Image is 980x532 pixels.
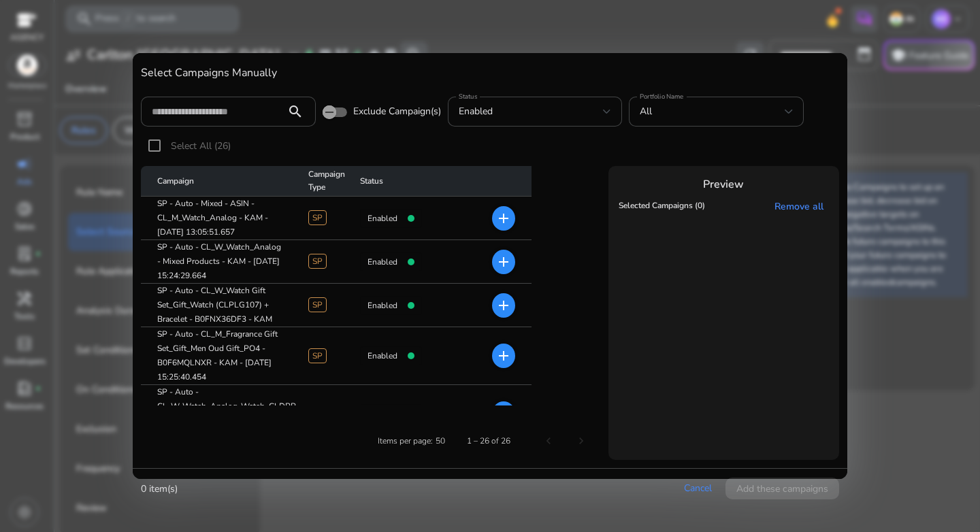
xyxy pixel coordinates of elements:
[349,166,454,197] mat-header-cell: Status
[774,200,829,213] a: Remove all
[436,435,445,447] div: 50
[378,435,433,447] div: Items per page:
[141,385,297,443] mat-cell: SP - Auto - CL_W_Watch_Analog_Watch_CLDPP-002_Rose-Gold - B0DYDYLLRL - KAM - [DATE]
[353,105,441,118] span: Exclude Campaign(s)
[467,435,510,447] div: 1 – 26 of 26
[141,284,297,327] mat-cell: SP - Auto - CL_W_Watch Gift Set_Gift_Watch (CLPLG107) + Bracelet - B0FNX36DF3 - KAM
[459,105,493,118] span: enabled
[308,210,327,225] span: SP
[308,297,327,312] span: SP
[495,254,512,270] mat-icon: add
[367,351,397,361] h4: enabled
[171,139,231,152] span: Select All (26)
[367,301,397,310] h4: enabled
[684,482,712,495] a: Cancel
[615,196,708,217] th: Selected Campaigns (0)
[367,257,397,267] h4: enabled
[141,197,297,240] mat-cell: SP - Auto - Mixed - ASIN - CL_M_Watch_Analog - KAM - [DATE] 13:05:51.657
[297,166,349,197] mat-header-cell: Campaign Type
[308,348,327,363] span: SP
[640,93,684,102] mat-label: Portfolio Name
[615,178,832,191] h4: Preview
[459,93,477,102] mat-label: Status
[495,348,512,364] mat-icon: add
[640,105,652,118] span: All
[141,327,297,385] mat-cell: SP - Auto - CL_M_Fragrance Gift Set_Gift_Men Oud Gift_PO4 - B0F6MQLNXR - KAM - [DATE] 15:25:40.454
[279,103,312,120] mat-icon: search
[141,482,178,496] p: 0 item(s)
[495,297,512,314] mat-icon: add
[308,254,327,269] span: SP
[141,166,297,197] mat-header-cell: Campaign
[495,210,512,227] mat-icon: add
[141,67,839,80] h4: Select Campaigns Manually
[367,214,397,223] h4: enabled
[141,240,297,284] mat-cell: SP - Auto - CL_W_Watch_Analog - Mixed Products - KAM - [DATE] 15:24:29.664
